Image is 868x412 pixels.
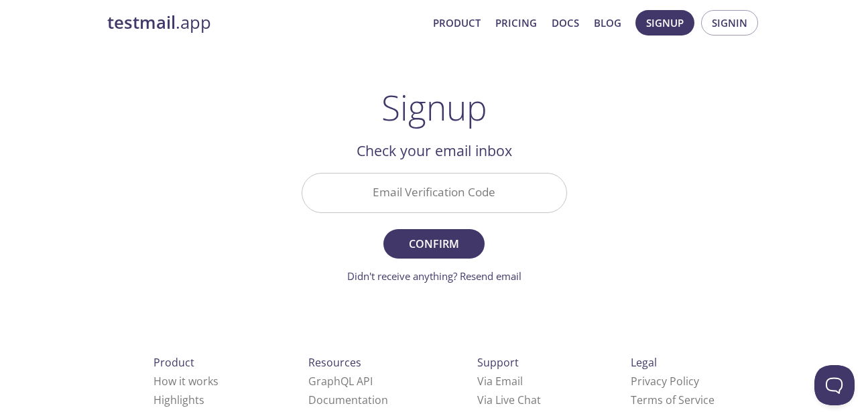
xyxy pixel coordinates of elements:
[631,355,657,370] span: Legal
[635,10,694,36] button: Signup
[153,374,219,389] a: How it works
[495,14,537,31] a: Pricing
[477,393,541,407] a: Via Live Chat
[107,11,176,34] strong: testmail
[153,393,204,407] a: Highlights
[477,374,523,389] a: Via Email
[308,355,361,370] span: Resources
[398,234,469,253] span: Confirm
[646,14,684,31] span: Signup
[814,365,855,405] iframe: Help Scout Beacon - Open
[712,14,747,31] span: Signin
[381,87,487,127] h1: Signup
[594,14,621,31] a: Blog
[552,14,579,31] a: Docs
[631,393,715,407] a: Terms of Service
[107,11,422,34] a: testmail.app
[433,14,481,31] a: Product
[383,229,484,259] button: Confirm
[347,269,521,283] a: Didn't receive anything? Resend email
[631,374,699,389] a: Privacy Policy
[302,139,567,162] h2: Check your email inbox
[477,355,519,370] span: Support
[701,10,758,36] button: Signin
[308,374,373,389] a: GraphQL API
[308,393,388,407] a: Documentation
[153,355,194,370] span: Product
